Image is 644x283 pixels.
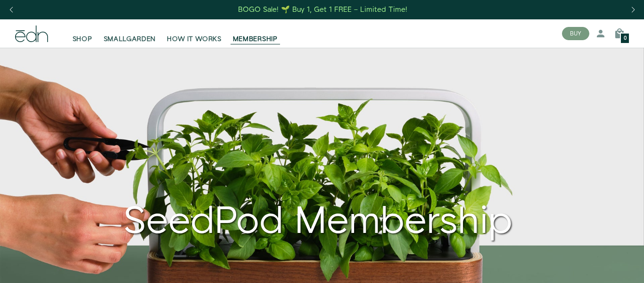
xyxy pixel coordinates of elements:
span: MEMBERSHIP [233,34,278,44]
button: BUY [562,27,589,40]
a: MEMBERSHIP [227,23,283,44]
span: SHOP [73,34,92,44]
div: SeedPod Membership [15,177,621,245]
a: SMALLGARDEN [98,23,162,44]
a: BOGO Sale! 🌱 Buy 1, Get 1 FREE – Limited Time! [238,2,409,17]
a: HOW IT WORKS [161,23,227,44]
span: HOW IT WORKS [167,34,221,44]
a: SHOP [67,23,98,44]
div: BOGO Sale! 🌱 Buy 1, Get 1 FREE – Limited Time! [238,5,407,15]
span: 0 [624,36,627,41]
iframe: Opens a widget where you can find more information [574,255,635,278]
span: SMALLGARDEN [104,34,156,44]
